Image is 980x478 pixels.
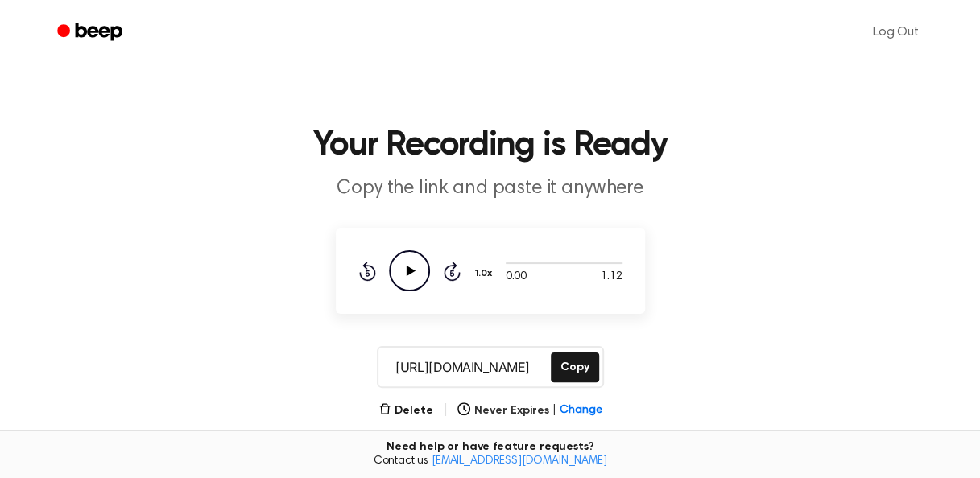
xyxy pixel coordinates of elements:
span: Change [559,402,602,419]
span: 1:12 [601,269,622,286]
button: 1.0x [473,260,498,287]
span: 0:00 [506,269,527,286]
a: [EMAIL_ADDRESS][DOMAIN_NAME] [432,455,607,467]
a: Log Out [857,13,935,52]
a: Beep [46,17,137,48]
p: Copy the link and paste it anywhere [181,175,800,202]
button: Copy [551,352,599,382]
span: | [443,401,449,420]
span: Contact us [10,455,970,469]
span: | [552,402,556,419]
button: Delete [378,402,433,419]
h1: Your Recording is Ready [78,129,903,163]
button: Never Expires|Change [457,402,602,419]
